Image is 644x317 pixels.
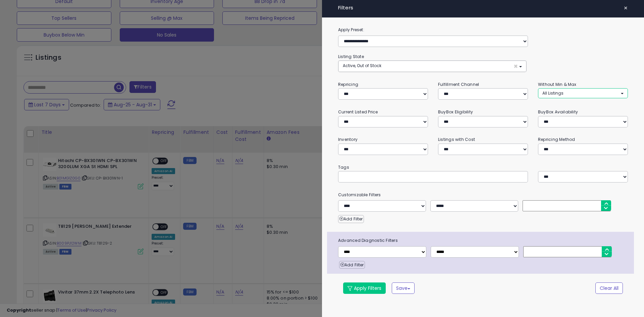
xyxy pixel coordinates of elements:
button: Apply Filters [343,282,386,294]
small: Inventory [338,137,358,142]
button: Clear All [595,282,623,294]
small: Without Min & Max [538,82,577,87]
button: × [621,3,631,13]
small: BuyBox Eligibility [438,109,473,115]
button: Save [392,282,415,294]
small: Fulfillment Channel [438,82,479,87]
small: Listing State [338,54,364,59]
label: Apply Preset: [333,26,633,34]
span: × [624,3,628,13]
button: Add Filter [338,215,364,223]
span: × [514,63,518,70]
span: Active, Out of Stock [343,63,381,68]
button: Add Filter [339,261,365,269]
small: Repricing Method [538,137,575,142]
small: Current Listed Price [338,109,378,115]
button: Active, Out of Stock × [338,61,526,72]
h4: Filters [338,5,628,11]
small: Listings with Cost [438,137,475,142]
small: BuyBox Availability [538,109,578,115]
small: Repricing [338,82,358,87]
span: All Listings [542,90,563,96]
small: Tags [333,164,633,171]
button: All Listings [538,88,628,98]
small: Customizable Filters [333,191,633,199]
span: Advanced Diagnostic Filters [333,237,634,244]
